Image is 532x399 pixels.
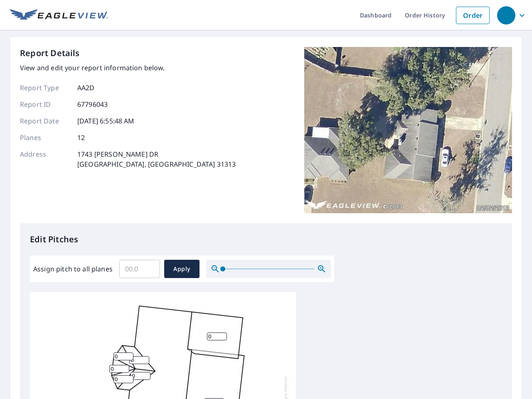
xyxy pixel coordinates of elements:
[77,116,135,126] p: [DATE] 6:55:48 AM
[20,133,70,143] p: Planes
[10,9,108,22] img: EV Logo
[77,133,85,143] p: 12
[33,264,113,274] label: Assign pitch to all planes
[20,116,70,126] p: Report Date
[77,149,236,169] p: 1743 [PERSON_NAME] DR [GEOGRAPHIC_DATA], [GEOGRAPHIC_DATA] 31313
[304,47,512,213] img: Top image
[164,260,199,278] button: Apply
[77,99,108,109] p: 67796043
[119,257,160,281] input: 00.0
[20,149,70,169] p: Address
[20,63,236,73] p: View and edit your report information below.
[20,47,80,59] p: Report Details
[20,99,70,109] p: Report ID
[77,83,95,93] p: AA2D
[20,83,70,93] p: Report Type
[171,264,193,274] span: Apply
[456,7,490,24] a: Order
[30,233,502,246] p: Edit Pitches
